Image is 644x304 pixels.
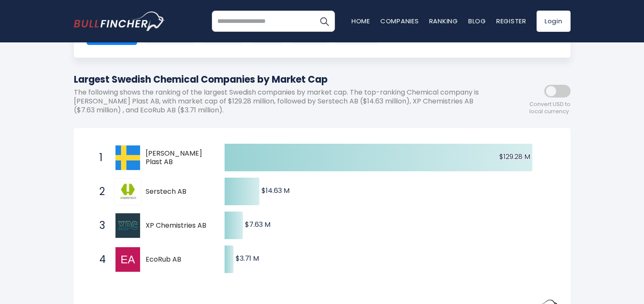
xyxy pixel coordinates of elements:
[115,179,140,204] img: Serstech AB
[115,213,140,238] img: XP Chemistries AB
[146,149,210,167] span: [PERSON_NAME] Plast AB
[74,11,165,31] a: Go to homepage
[236,254,259,263] text: $3.71 M
[496,17,526,25] a: Register
[245,220,270,229] text: $7.63 M
[314,11,335,32] button: Search
[115,247,140,272] img: EcoRub AB
[146,255,210,264] span: EcoRub AB
[468,17,486,25] a: Blog
[95,252,104,267] span: 4
[529,101,571,115] span: Convert USD to local currency
[95,151,104,165] span: 1
[429,17,458,25] a: Ranking
[352,17,370,25] a: Home
[115,145,140,170] img: Arla Plast AB
[95,184,104,199] span: 2
[146,221,210,230] span: XP Chemistries AB
[74,88,494,114] p: The following shows the ranking of the largest Swedish companies by market cap. The top-ranking C...
[262,186,290,195] text: $14.63 M
[146,187,210,196] span: Serstech AB
[74,11,165,31] img: bullfincher logo
[537,11,571,32] a: Login
[95,218,104,233] span: 3
[74,73,494,86] h1: Largest Swedish Chemical Companies by Market Cap
[499,152,530,162] text: $129.28 M
[380,17,419,25] a: Companies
